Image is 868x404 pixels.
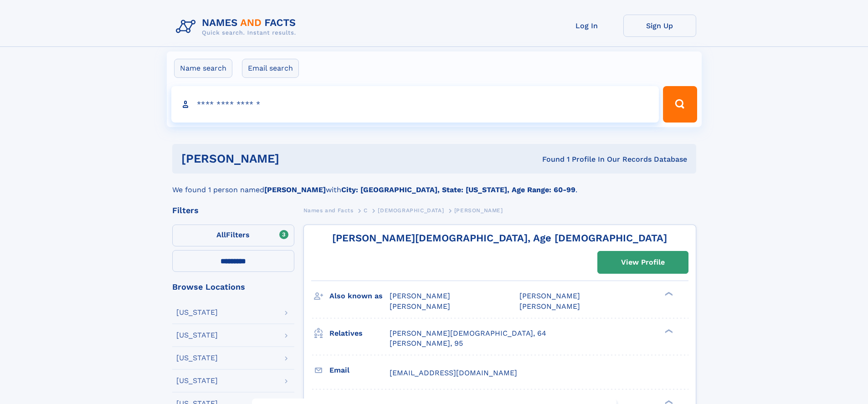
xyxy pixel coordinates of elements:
[390,328,546,338] a: [PERSON_NAME][DEMOGRAPHIC_DATA], 64
[172,206,294,215] div: Filters
[623,15,696,37] a: Sign Up
[176,332,218,339] div: [US_STATE]
[176,309,218,316] div: [US_STATE]
[264,185,326,194] b: [PERSON_NAME]
[172,225,294,246] label: Filters
[390,302,450,311] span: [PERSON_NAME]
[176,354,218,362] div: [US_STATE]
[378,205,444,216] a: [DEMOGRAPHIC_DATA]
[390,291,450,300] span: [PERSON_NAME]
[411,154,687,164] div: Found 1 Profile In Our Records Database
[598,251,688,273] a: View Profile
[341,185,575,194] b: City: [GEOGRAPHIC_DATA], State: [US_STATE], Age Range: 60-99
[663,86,697,123] button: Search Button
[172,283,294,291] div: Browse Locations
[303,205,354,216] a: Names and Facts
[663,291,673,297] div: ❯
[364,205,368,216] a: C
[519,302,580,311] span: [PERSON_NAME]
[329,326,390,341] h3: Relatives
[332,232,667,244] a: [PERSON_NAME][DEMOGRAPHIC_DATA], Age [DEMOGRAPHIC_DATA]
[242,59,299,78] label: Email search
[550,15,623,37] a: Log In
[519,291,580,300] span: [PERSON_NAME]
[621,252,665,273] div: View Profile
[216,230,226,239] span: All
[176,377,218,384] div: [US_STATE]
[329,363,390,378] h3: Email
[329,288,390,304] h3: Also known as
[172,15,303,39] img: Logo Names and Facts
[171,86,659,123] input: search input
[181,153,411,164] h1: [PERSON_NAME]
[364,207,368,214] span: C
[663,328,673,334] div: ❯
[174,59,232,78] label: Name search
[378,207,444,214] span: [DEMOGRAPHIC_DATA]
[172,174,696,195] div: We found 1 person named with .
[454,207,503,214] span: [PERSON_NAME]
[390,368,517,377] span: [EMAIL_ADDRESS][DOMAIN_NAME]
[390,338,463,348] a: [PERSON_NAME], 95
